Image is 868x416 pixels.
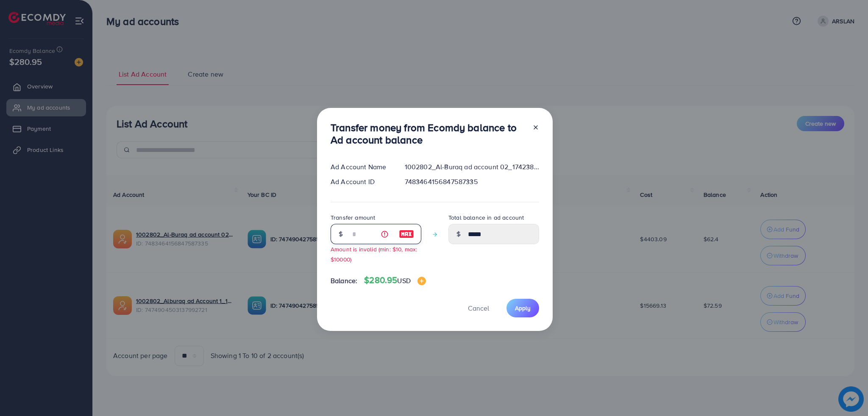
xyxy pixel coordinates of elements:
[331,245,417,263] small: Amount is invalid (min: $10, max: $10000)
[324,162,398,172] div: Ad Account Name
[457,299,500,317] button: Cancel
[448,213,524,222] label: Total balance in ad account
[515,304,531,312] span: Apply
[364,275,426,286] h4: $280.95
[506,299,539,317] button: Apply
[331,121,526,146] h3: Transfer money from Ecomdy balance to Ad account balance
[331,276,357,286] span: Balance:
[397,276,410,285] span: USD
[331,213,375,222] label: Transfer amount
[468,303,489,313] span: Cancel
[324,177,398,187] div: Ad Account ID
[398,162,546,172] div: 1002802_Al-Buraq ad account 02_1742380041767
[398,177,546,187] div: 7483464156847587335
[417,277,426,285] img: image
[399,229,414,239] img: image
